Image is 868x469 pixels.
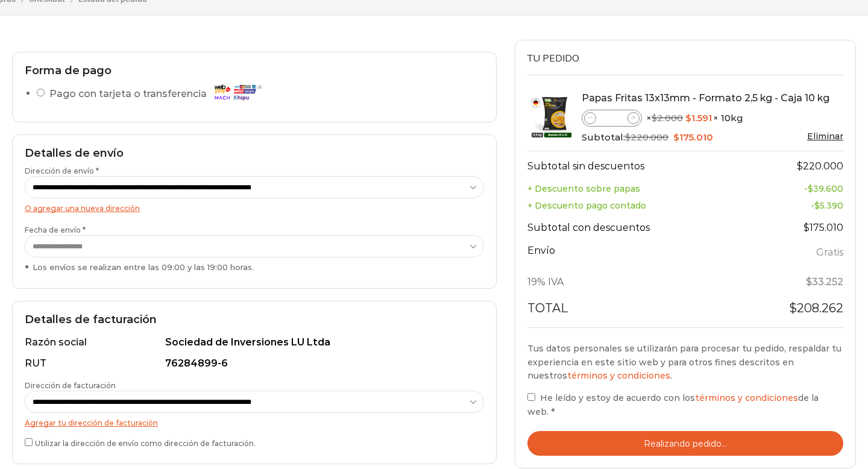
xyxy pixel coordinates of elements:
[25,418,158,427] a: Agregar tu dirección de facturación
[527,342,843,382] p: Tus datos personales se utilizarán para procesar tu pedido, respaldar tu experiencia en este siti...
[25,204,140,213] a: O agregar una nueva dirección
[165,357,477,371] div: 76284899-6
[25,357,163,371] div: RUT
[652,112,683,124] bdi: 2.000
[527,242,750,269] th: Envío
[49,84,268,105] label: Pago con tarjeta o transferencia
[527,52,579,65] span: Tu pedido
[582,131,843,144] div: Subtotal:
[750,180,843,197] td: -
[750,197,843,214] td: -
[527,151,750,180] th: Subtotal sin descuentos
[582,92,829,104] a: Papas Fritas 13x13mm - Formato 2,5 kg - Caja 10 kg
[789,301,843,315] bdi: 208.262
[527,393,535,401] input: He leído y estoy de acuerdo con lostérminos y condicionesde la web. *
[685,112,691,124] span: $
[804,222,810,233] span: $
[25,438,33,446] input: Utilizar la dirección de envío como dirección de facturación.
[25,225,484,273] label: Fecha de envío *
[804,222,843,233] bdi: 175.010
[527,431,843,456] button: Realizando pedido...
[816,244,843,262] label: Gratis
[25,166,484,198] label: Dirección de envío *
[25,380,484,413] label: Dirección de facturación
[210,81,265,102] img: Pago con tarjeta o transferencia
[625,131,668,143] bdi: 220.000
[25,65,484,78] h2: Forma de pago
[673,131,713,143] bdi: 175.010
[25,436,484,449] label: Utilizar la dirección de envío como dirección de facturación.
[814,200,843,211] bdi: 5.390
[695,392,798,403] a: términos y condiciones
[567,370,670,381] a: términos y condiciones
[652,112,657,124] span: $
[797,160,843,172] bdi: 220.000
[596,111,627,125] input: Product quantity
[527,392,819,417] span: He leído y estoy de acuerdo con los de la web.
[814,200,820,211] span: $
[806,276,843,288] span: 33.252
[685,112,712,124] bdi: 1.591
[808,183,843,194] bdi: 39.600
[25,313,484,327] h2: Detalles de facturación
[806,276,812,288] span: $
[582,110,843,127] div: × × 10kg
[527,268,750,296] th: 19% IVA
[807,131,843,142] a: Eliminar
[527,214,750,242] th: Subtotal con descuentos
[25,262,484,273] div: Los envíos se realizan entre las 09:00 y las 19:00 horas.
[808,183,813,194] span: $
[25,336,163,350] div: Razón social
[25,235,484,257] select: Fecha de envío * Los envíos se realizan entre las 09:00 y las 19:00 horas.
[25,176,484,198] select: Dirección de envío *
[625,131,631,143] span: $
[527,197,750,214] th: + Descuento pago contado
[25,391,484,413] select: Dirección de facturación
[25,147,484,160] h2: Detalles de envío
[527,180,750,197] th: + Descuento sobre papas
[165,336,477,350] div: Sociedad de Inversiones LU Ltda
[789,301,797,315] span: $
[797,160,803,172] span: $
[551,406,555,417] abbr: requerido
[673,131,679,143] span: $
[527,296,750,327] th: Total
